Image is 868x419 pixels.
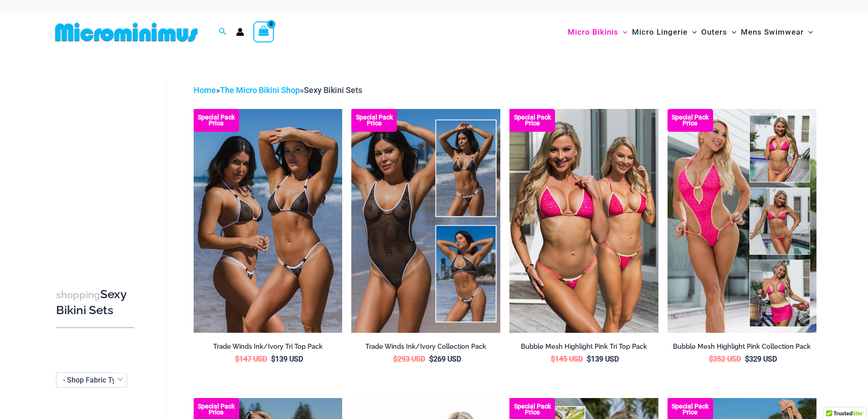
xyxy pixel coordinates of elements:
span: Sexy Bikini Sets [304,85,362,95]
span: Outers [701,21,727,44]
img: Top Bum Pack [194,109,343,332]
a: Collection Pack Collection Pack b (1)Collection Pack b (1) [351,109,500,332]
img: Collection Pack [351,109,500,332]
b: Special Pack Price [509,114,555,126]
b: Special Pack Price [194,403,239,415]
b: Special Pack Price [668,403,713,415]
b: Special Pack Price [509,403,555,415]
span: Micro Lingerie [632,21,688,44]
span: $ [709,355,713,363]
span: Menu Toggle [618,21,627,44]
span: - Shop Fabric Type [63,376,124,384]
b: Special Pack Price [668,114,713,126]
a: Account icon link [236,28,244,36]
a: Collection Pack F Collection Pack BCollection Pack B [668,109,817,332]
a: OutersMenu ToggleMenu Toggle [699,18,739,46]
a: Trade Winds Ink/Ivory Collection Pack [351,342,500,354]
a: Bubble Mesh Highlight Pink Collection Pack [668,342,817,354]
h2: Bubble Mesh Highlight Pink Collection Pack [668,342,817,351]
h2: Trade Winds Ink/Ivory Collection Pack [351,342,500,351]
nav: Site Navigation [564,17,817,47]
span: $ [551,355,555,363]
span: » » [194,85,362,95]
span: - Shop Fabric Type [56,372,127,388]
a: Top Bum Pack Top Bum Pack bTop Bum Pack b [194,109,343,332]
b: Special Pack Price [351,114,397,126]
span: Micro Bikinis [568,21,618,44]
bdi: 147 USD [235,355,267,363]
bdi: 329 USD [745,355,777,363]
a: Micro LingerieMenu ToggleMenu Toggle [630,18,699,46]
span: $ [393,355,397,363]
a: Tri Top Pack F Tri Top Pack BTri Top Pack B [509,109,658,332]
a: Search icon link [219,26,227,38]
span: Menu Toggle [688,21,697,44]
span: $ [587,355,591,363]
span: Menu Toggle [804,21,813,44]
h2: Trade Winds Ink/Ivory Tri Top Pack [194,342,343,351]
a: Mens SwimwearMenu ToggleMenu Toggle [739,18,815,46]
span: $ [429,355,433,363]
bdi: 139 USD [271,355,303,363]
bdi: 139 USD [587,355,619,363]
a: Trade Winds Ink/Ivory Tri Top Pack [194,342,343,354]
span: $ [745,355,749,363]
span: Mens Swimwear [741,21,804,44]
img: Tri Top Pack F [509,109,658,332]
h2: Bubble Mesh Highlight Pink Tri Top Pack [509,342,658,351]
bdi: 352 USD [709,355,741,363]
img: MM SHOP LOGO FLAT [51,22,201,42]
a: The Micro Bikini Shop [220,85,300,95]
h3: Sexy Bikini Sets [56,287,134,318]
span: $ [271,355,275,363]
a: View Shopping Cart, empty [253,21,274,42]
bdi: 293 USD [393,355,425,363]
iframe: TrustedSite Certified [56,76,138,259]
a: Micro BikinisMenu ToggleMenu Toggle [565,18,630,46]
span: shopping [56,289,100,300]
a: Bubble Mesh Highlight Pink Tri Top Pack [509,342,658,354]
a: Home [194,85,216,95]
span: $ [235,355,239,363]
span: - Shop Fabric Type [56,373,127,387]
b: Special Pack Price [194,114,239,126]
bdi: 269 USD [429,355,461,363]
img: Collection Pack F [668,109,817,332]
span: Menu Toggle [727,21,736,44]
bdi: 145 USD [551,355,583,363]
